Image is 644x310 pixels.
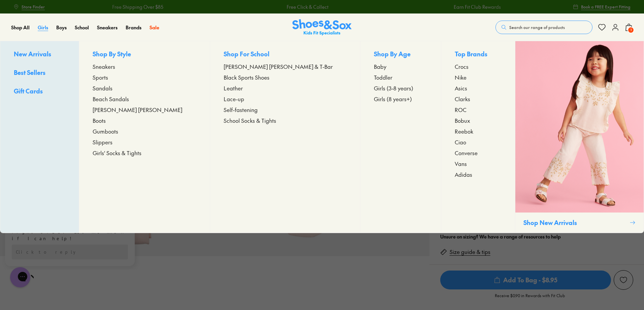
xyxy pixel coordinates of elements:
a: Girls (8 years+) [374,95,427,103]
a: Boots [93,116,196,124]
span: Nike [455,73,466,81]
span: Slippers [93,138,112,146]
a: Black Sports Shoes [224,73,347,81]
button: Add To Bag - $8.95 [440,270,611,290]
a: Asics [455,84,502,92]
a: ROC [455,106,502,114]
img: SNS_WEBASSETS_CollectionHero_1280x1600_4.png [515,41,644,213]
a: Toddler [374,73,427,81]
a: Beach Sandals [93,95,196,103]
button: Dismiss campaign [119,8,128,18]
span: Clarks [455,95,470,103]
div: Message from Shoes. Struggling to find the right size? Let me know if I can help! [5,8,135,41]
span: Ciao [455,138,466,146]
a: Leather [224,84,347,92]
span: ROC [455,106,466,114]
a: Sandals [93,84,196,92]
span: Black Sports Shoes [224,73,269,81]
a: Reebok [455,127,502,135]
span: Crocs [455,62,469,71]
span: Baby [374,62,386,71]
div: Reply to the campaigns [12,44,128,59]
span: Search our range of products [509,24,565,30]
span: Bobux [455,116,470,124]
img: Shoes logo [12,8,23,19]
a: Sports [93,73,196,81]
span: Sneakers [93,62,115,71]
a: Size guide & tips [450,248,490,256]
a: Shop All [11,24,30,31]
span: Asics [455,84,467,92]
span: Self-fastening [224,106,258,114]
a: [PERSON_NAME] [PERSON_NAME] & T-Bar [224,62,347,71]
span: [PERSON_NAME] [PERSON_NAME] & T-Bar [224,62,333,71]
a: Vans [455,160,502,168]
a: Lace-up [224,95,347,103]
span: Reebok [455,127,473,135]
span: Sandals [93,84,112,92]
span: Best Sellers [14,68,45,77]
span: Vans [455,160,467,168]
button: Search our range of products [495,21,592,34]
p: Shop New Arrivals [523,218,627,227]
a: Converse [455,149,502,157]
span: Leather [224,84,243,92]
a: Brands [126,24,141,31]
a: School Socks & Tights [224,116,347,124]
a: Gift Cards [14,86,65,97]
span: Store Finder [22,4,45,10]
img: SNS_Logo_Responsive.svg [292,19,352,36]
a: Ciao [455,138,502,146]
a: Earn Fit Club Rewards [431,3,479,10]
a: Store Finder [13,1,45,13]
a: Sale [150,24,159,31]
div: Campaign message [5,1,135,66]
a: Gumboots [93,127,196,135]
h3: Shoes [25,10,52,17]
span: Sports [93,73,108,81]
span: Sneakers [97,24,118,31]
a: Adidas [455,170,502,178]
a: Free Click & Collect [264,3,306,10]
span: New Arrivals [14,50,51,58]
span: [PERSON_NAME] [PERSON_NAME] [93,106,182,114]
span: Girls (3-8 years) [374,84,413,92]
a: Self-fastening [224,106,347,114]
p: Receive $0.90 in Rewards with Fit Club [495,292,565,305]
a: New Arrivals [14,49,65,60]
button: Add to Wishlist [614,270,633,290]
a: Nike [455,73,502,81]
span: Gift Cards [14,87,43,95]
a: Shop New Arrivals [515,41,644,233]
a: Shoes & Sox [292,19,352,36]
a: School [75,24,89,31]
a: Book a FREE Expert Fitting [573,1,631,13]
a: Bobux [455,116,502,124]
a: Free Shipping Over $85 [90,3,141,10]
span: Beach Sandals [93,95,129,103]
button: 1 [625,20,633,35]
span: Lace-up [224,95,244,103]
a: Baby [374,62,427,71]
span: Converse [455,149,478,157]
a: Girls [38,24,48,31]
p: Shop For School [224,49,347,60]
span: Add To Bag - $8.95 [440,271,611,289]
span: Boots [93,116,106,124]
span: Book a FREE Expert Fitting [581,4,631,10]
span: Gumboots [93,127,118,135]
a: Slippers [93,138,196,146]
span: Girls (8 years+) [374,95,412,103]
a: Girls' Socks & Tights [93,149,196,157]
iframe: Gorgias live chat messenger [7,265,34,290]
a: Boys [56,24,67,31]
span: Adidas [455,170,472,178]
p: Shop By Age [374,49,427,60]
